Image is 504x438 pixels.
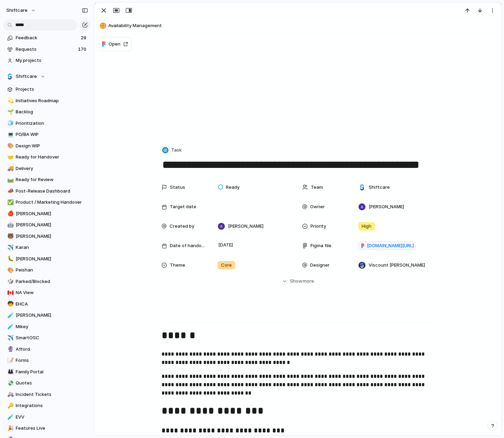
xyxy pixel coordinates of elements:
a: My projects [3,55,90,66]
div: 📝 [7,357,12,365]
div: 🌱 [7,108,12,116]
div: 🚑 [7,390,12,398]
a: 🧒EHCA [3,299,90,309]
div: 💫Initiatives Roadmap [3,96,90,106]
button: 🚚 [6,165,13,172]
div: ✈️ [7,334,12,342]
button: Shiftcare [3,71,90,82]
a: 🐻[PERSON_NAME] [3,231,90,242]
button: 🔑 [6,402,13,409]
a: Requests170 [3,44,90,55]
div: 🇨🇦 [7,289,12,297]
button: 🚑 [6,391,13,398]
span: Features Live [16,425,88,432]
span: EVV [16,414,88,421]
button: 🌱 [6,108,13,115]
div: 🧊 [7,119,12,127]
span: [PERSON_NAME] [16,210,88,217]
a: 🔑Integrations [3,400,90,411]
div: 👪 [7,368,12,376]
a: 🧪Mikey [3,322,90,332]
a: 🤖[PERSON_NAME] [3,220,90,230]
span: Task [171,147,182,154]
a: 🛤️Ready for Review [3,175,90,185]
div: ✈️SmartOSC [3,333,90,343]
span: Created by [170,223,194,230]
button: 🎉 [6,425,13,432]
div: 🎲 [7,277,12,285]
span: Viscount [PERSON_NAME] [369,262,425,269]
div: 🧊Prioritization [3,118,90,129]
button: 🎨 [6,267,13,274]
div: 💸 [7,379,12,387]
button: 👪 [6,368,13,375]
span: Quotes [16,380,88,387]
span: more [303,278,314,285]
button: shiftcare [3,5,40,16]
span: High [362,223,371,230]
span: Projects [16,86,88,93]
div: 🎉Features Live [3,423,90,433]
div: 🎨 [7,142,12,150]
button: Task [161,145,184,155]
a: ✅Product / Marketing Handover [3,197,90,208]
span: 29 [81,34,88,41]
button: 🔮 [6,346,13,353]
span: [DOMAIN_NAME][URL] [367,242,414,249]
span: SmartOSC [16,334,88,341]
div: 🧪 [7,323,12,331]
span: Availability Management [108,22,498,29]
a: 🎨Peishan [3,265,90,275]
a: 🌱Backlog [3,107,90,117]
a: 🧪EVV [3,412,90,422]
span: Ready for Handover [16,154,88,161]
a: Feedback29 [3,33,90,43]
div: 🐛 [7,255,12,263]
a: Projects [3,84,90,95]
button: 🤝 [6,154,13,161]
div: 📝Forms [3,355,90,366]
a: 🇨🇦NA View [3,287,90,298]
a: 🔮Afford [3,344,90,355]
span: Team [311,184,323,191]
span: 170 [78,46,88,53]
div: 📣 [7,187,12,195]
button: 🎲 [6,278,13,285]
span: shiftcare [6,7,27,14]
div: 🧪 [7,413,12,421]
div: 🧒 [7,300,12,308]
span: PO/BA WIP [16,131,88,138]
div: ✈️ [7,244,12,252]
span: Owner [310,203,325,210]
a: 🎲Parked/Blocked [3,276,90,287]
a: 💻PO/BA WIP [3,129,90,140]
a: 🎨Design WIP [3,141,90,151]
div: 🍎 [7,210,12,218]
a: 🚚Delivery [3,163,90,174]
div: ✈️Karan [3,242,90,253]
span: Initiatives Roadmap [16,97,88,104]
div: 💫 [7,97,12,105]
button: 💫 [6,97,13,104]
span: Date of handover [170,242,206,249]
span: Peishan [16,267,88,274]
button: 🐻 [6,233,13,240]
div: 🤝 [7,153,12,161]
span: Core [221,262,232,269]
button: 💸 [6,380,13,387]
a: [DOMAIN_NAME][URL] [358,241,416,250]
a: 👪Family Portal [3,367,90,377]
div: 🔮 [7,345,12,353]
